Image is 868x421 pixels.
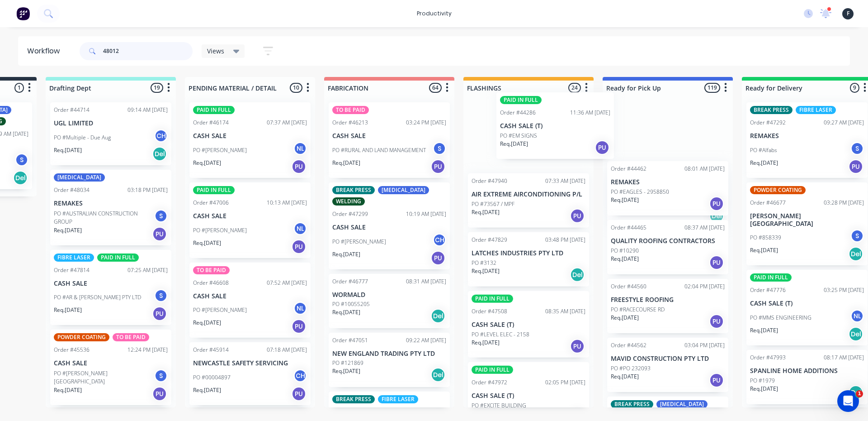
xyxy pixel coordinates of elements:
div: productivity [412,7,456,20]
span: F [847,10,849,18]
span: Views [207,46,224,56]
span: 1 [856,390,863,397]
input: Search for orders... [103,42,193,60]
iframe: Intercom live chat [837,390,859,412]
div: Workflow [27,46,64,57]
img: Factory [16,7,30,20]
